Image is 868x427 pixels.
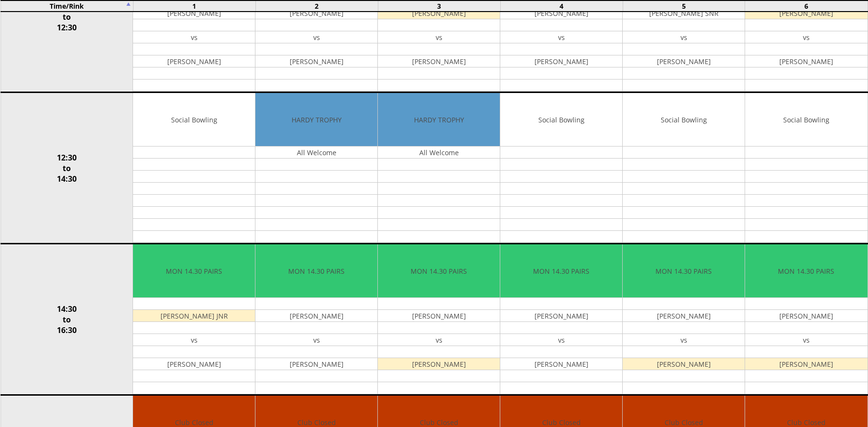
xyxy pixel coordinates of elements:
td: [PERSON_NAME] [133,7,255,19]
td: [PERSON_NAME] [378,55,500,67]
td: vs [378,31,500,43]
td: Social Bowling [745,93,867,147]
td: HARDY TROPHY [255,93,377,147]
td: vs [500,334,622,346]
td: vs [255,31,377,43]
td: vs [745,334,867,346]
td: [PERSON_NAME] [745,358,867,370]
td: [PERSON_NAME] [255,310,377,322]
td: [PERSON_NAME] [500,310,622,322]
td: [PERSON_NAME] SNR [623,7,745,19]
td: vs [255,334,377,346]
td: [PERSON_NAME] [623,310,745,322]
td: [PERSON_NAME] [255,7,377,19]
td: [PERSON_NAME] [745,7,867,19]
td: HARDY TROPHY [378,93,500,147]
td: [PERSON_NAME] [378,310,500,322]
td: 14:30 to 16:30 [0,244,133,395]
td: MON 14.30 PAIRS [745,244,867,298]
td: [PERSON_NAME] [500,358,622,370]
td: vs [133,334,255,346]
td: vs [623,334,745,346]
td: Social Bowling [623,93,745,147]
td: [PERSON_NAME] [378,358,500,370]
td: MON 14.30 PAIRS [623,244,745,298]
td: [PERSON_NAME] [623,358,745,370]
td: [PERSON_NAME] [133,358,255,370]
td: 3 [378,0,500,12]
td: 12:30 to 14:30 [0,93,133,244]
td: vs [378,334,500,346]
td: All Welcome [255,147,377,159]
td: vs [500,31,622,43]
td: 2 [255,0,378,12]
td: [PERSON_NAME] [623,55,745,67]
td: 5 [623,0,745,12]
td: [PERSON_NAME] [745,55,867,67]
td: Time/Rink [0,0,133,12]
td: 6 [745,0,868,12]
td: MON 14.30 PAIRS [255,244,377,298]
td: MON 14.30 PAIRS [500,244,622,298]
td: [PERSON_NAME] [133,55,255,67]
td: [PERSON_NAME] [745,310,867,322]
td: vs [623,31,745,43]
td: [PERSON_NAME] [255,55,377,67]
td: MON 14.30 PAIRS [133,244,255,298]
td: 1 [133,0,255,12]
td: [PERSON_NAME] [500,55,622,67]
td: 4 [500,0,623,12]
td: [PERSON_NAME] JNR [133,310,255,322]
td: vs [133,31,255,43]
td: MON 14.30 PAIRS [378,244,500,298]
td: vs [745,31,867,43]
td: [PERSON_NAME] [378,7,500,19]
td: All Welcome [378,147,500,159]
td: Social Bowling [133,93,255,147]
td: Social Bowling [500,93,622,147]
td: [PERSON_NAME] [255,358,377,370]
td: [PERSON_NAME] [500,7,622,19]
